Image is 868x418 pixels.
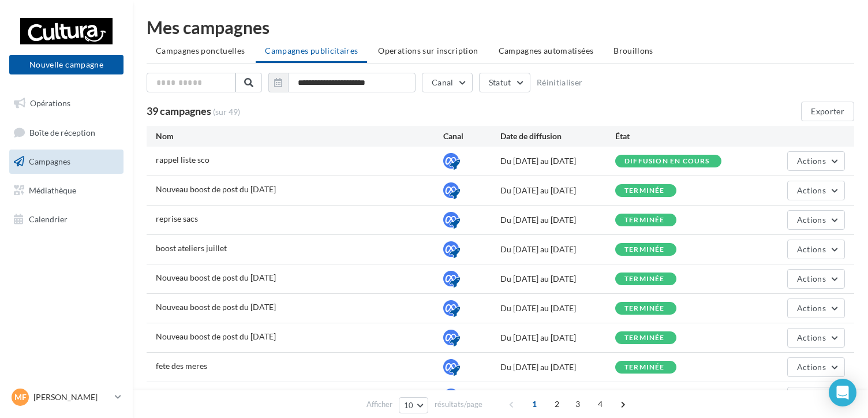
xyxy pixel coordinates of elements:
[624,187,665,195] div: terminée
[500,244,615,255] div: Du [DATE] au [DATE]
[500,155,615,167] div: Du [DATE] au [DATE]
[156,214,198,223] span: reprise sacs
[787,181,845,200] button: Actions
[156,184,276,194] span: Nouveau boost de post du 11/07/2025
[591,395,609,413] span: 4
[399,397,428,413] button: 10
[30,98,70,108] span: Opérations
[29,185,76,195] span: Médiathèque
[7,91,126,115] a: Opérations
[7,150,126,174] a: Campagnes
[29,214,68,223] span: Calendrier
[147,104,211,117] span: 39 campagnes
[829,379,856,406] div: Open Intercom Messenger
[548,395,566,413] span: 2
[797,156,826,166] span: Actions
[624,217,665,224] div: terminée
[624,158,710,165] div: Diffusion en cours
[500,185,615,196] div: Du [DATE] au [DATE]
[500,130,615,142] div: Date de diffusion
[7,178,126,203] a: Médiathèque
[500,214,615,226] div: Du [DATE] au [DATE]
[500,273,615,285] div: Du [DATE] au [DATE]
[156,155,209,165] span: rappel liste sco
[156,46,245,55] span: Campagnes ponctuelles
[787,328,845,348] button: Actions
[500,303,615,314] div: Du [DATE] au [DATE]
[797,362,826,372] span: Actions
[568,395,587,413] span: 3
[479,73,530,92] button: Statut
[14,391,27,403] span: MF
[624,334,665,342] div: terminée
[33,391,110,403] p: [PERSON_NAME]
[787,269,845,289] button: Actions
[422,73,473,92] button: Canal
[156,130,443,142] div: Nom
[787,151,845,171] button: Actions
[9,55,124,74] button: Nouvelle campagne
[156,243,227,253] span: boost ateliers juillet
[29,127,95,137] span: Boîte de réception
[797,303,826,313] span: Actions
[797,215,826,225] span: Actions
[624,305,665,312] div: terminée
[156,331,276,341] span: Nouveau boost de post du 26/05/2025
[499,46,594,55] span: Campagnes automatisées
[787,240,845,259] button: Actions
[797,244,826,254] span: Actions
[213,107,240,117] span: (sur 49)
[29,156,70,166] span: Campagnes
[156,302,276,312] span: Nouveau boost de post du 03/06/2025
[787,357,845,377] button: Actions
[404,401,414,410] span: 10
[787,298,845,318] button: Actions
[443,130,501,142] div: Canal
[435,399,482,410] span: résultats/page
[500,332,615,344] div: Du [DATE] au [DATE]
[797,333,826,342] span: Actions
[537,78,583,87] button: Réinitialiser
[366,399,392,410] span: Afficher
[156,273,276,282] span: Nouveau boost de post du 06/06/2025
[797,274,826,283] span: Actions
[7,207,126,232] a: Calendrier
[9,386,124,408] a: MF [PERSON_NAME]
[525,395,544,413] span: 1
[624,364,665,371] div: terminée
[787,210,845,230] button: Actions
[500,361,615,373] div: Du [DATE] au [DATE]
[787,387,845,406] button: Actions
[156,361,207,371] span: fete des meres
[797,185,826,195] span: Actions
[7,120,126,145] a: Boîte de réception
[613,46,653,55] span: Brouillons
[147,18,854,36] div: Mes campagnes
[615,130,730,142] div: État
[624,275,665,283] div: terminée
[624,246,665,253] div: terminée
[378,46,478,55] span: Operations sur inscription
[801,102,854,121] button: Exporter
